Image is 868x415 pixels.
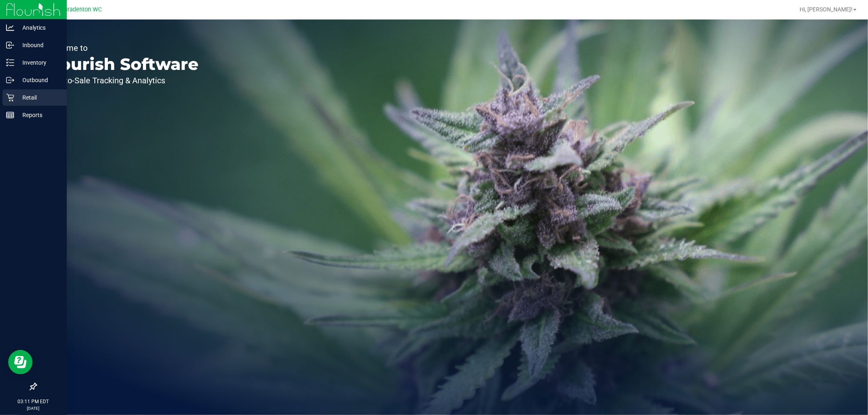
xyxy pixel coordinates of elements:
[14,58,63,67] p: Inventory
[14,75,63,85] p: Outbound
[4,398,63,405] p: 03:11 PM EDT
[6,41,14,49] inline-svg: Inbound
[4,405,63,411] p: [DATE]
[14,40,63,50] p: Inbound
[800,6,853,13] span: Hi, [PERSON_NAME]!
[44,56,199,72] p: Flourish Software
[6,93,14,102] inline-svg: Retail
[8,350,33,374] iframe: Resource center
[6,76,14,84] inline-svg: Outbound
[14,93,63,102] p: Retail
[44,44,199,52] p: Welcome to
[14,110,63,120] p: Reports
[14,23,63,33] p: Analytics
[6,24,14,32] inline-svg: Analytics
[6,111,14,119] inline-svg: Reports
[44,76,199,85] p: Seed-to-Sale Tracking & Analytics
[6,59,14,67] inline-svg: Inventory
[64,6,102,13] span: Bradenton WC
